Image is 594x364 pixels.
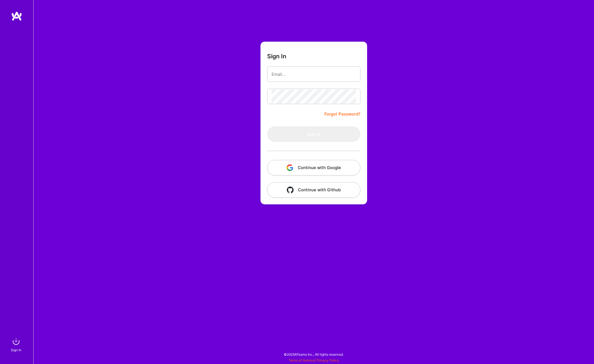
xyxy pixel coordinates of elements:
[33,347,594,361] div: © 2025 ATeams Inc., All rights reserved.
[317,358,339,362] a: Privacy Policy
[11,336,22,347] img: sign in
[289,358,339,362] span: |
[11,11,22,21] img: logo
[289,358,315,362] a: Terms of Service
[267,160,360,175] button: Continue with Google
[11,347,21,353] div: Sign In
[267,182,360,198] button: Continue with Github
[267,53,286,60] h3: Sign In
[324,111,360,117] a: Forgot Password?
[287,187,294,193] img: icon
[12,336,22,353] a: sign inSign In
[287,164,293,171] img: icon
[272,67,356,81] input: Email...
[267,126,360,142] button: Sign In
